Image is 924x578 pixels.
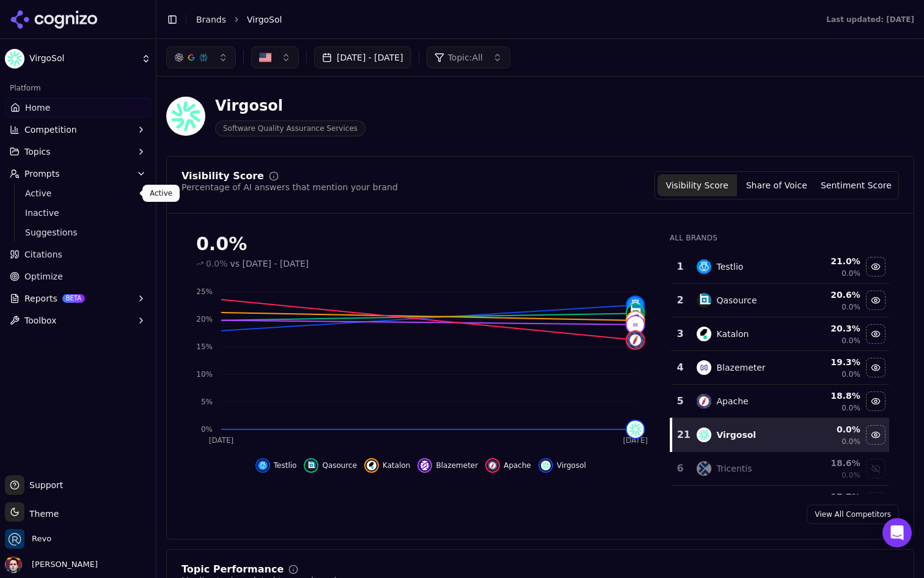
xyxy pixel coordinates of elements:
[182,171,264,181] div: Visibility Score
[62,294,85,303] span: BETA
[383,461,410,470] span: Katalon
[541,461,551,470] img: virgosol
[24,292,57,305] span: Reports
[677,428,685,442] div: 21
[697,428,711,442] img: virgosol
[842,336,860,346] span: 0.0%
[29,53,136,64] span: VirgoSol
[670,233,889,243] div: All Brands
[448,51,483,64] span: Topic: All
[5,142,151,161] button: Topics
[697,327,711,341] img: katalon
[671,351,889,385] tr: 4blazemeterBlazemeter19.3%0.0%Hide blazemeter data
[805,423,860,435] div: 0.0 %
[27,559,98,570] span: [PERSON_NAME]
[20,204,136,221] a: Inactive
[716,429,756,441] div: Virgosol
[274,461,297,470] span: Testlio
[5,120,151,139] button: Competition
[24,479,63,491] span: Support
[364,458,410,473] button: Hide katalon data
[25,226,131,239] span: Suggestions
[367,461,376,470] img: katalon
[697,259,711,274] img: testlio
[201,398,213,406] tspan: 5%
[5,556,22,573] img: Deniz Ozcan
[697,360,711,375] img: blazemeter
[623,436,648,445] tspan: [DATE]
[716,361,765,374] div: Blazemeter
[196,343,213,351] tspan: 15%
[230,258,309,270] span: vs [DATE] - [DATE]
[627,316,644,333] img: blazemeter
[805,457,860,469] div: 18.6 %
[671,452,889,486] tr: 6tricentisTricentis18.6%0.0%Show tricentis data
[842,302,860,312] span: 0.0%
[5,164,151,183] button: Prompts
[5,289,151,308] button: ReportsBETA
[24,124,77,136] span: Competition
[627,297,644,314] img: testlio
[697,293,711,308] img: qasource
[627,332,644,349] img: apache
[24,168,60,180] span: Prompts
[842,437,860,446] span: 0.0%
[314,46,411,69] button: [DATE] - [DATE]
[20,185,136,202] a: Active
[196,315,213,324] tspan: 20%
[247,13,282,26] span: VirgoSol
[215,120,365,136] span: Software Quality Assurance Services
[485,458,531,473] button: Hide apache data
[24,248,62,261] span: Citations
[716,328,749,340] div: Katalon
[842,403,860,413] span: 0.0%
[882,518,912,547] div: Open Intercom Messenger
[5,311,151,330] button: Toolbox
[671,284,889,317] tr: 2qasourceQasource20.6%0.0%Hide qasource data
[805,255,860,267] div: 21.0 %
[671,385,889,418] tr: 5apacheApache18.8%0.0%Hide apache data
[627,421,644,438] img: virgosol
[805,322,860,335] div: 20.3 %
[182,565,284,574] div: Topic Performance
[805,356,860,368] div: 19.3 %
[676,293,685,308] div: 2
[504,461,531,470] span: Apache
[20,224,136,241] a: Suggestions
[805,289,860,301] div: 20.6 %
[215,96,365,116] div: Virgosol
[304,458,357,473] button: Hide qasource data
[166,97,205,136] img: VirgoSol
[538,458,586,473] button: Hide virgosol data
[258,461,268,470] img: testlio
[676,360,685,375] div: 4
[182,181,398,193] div: Percentage of AI answers that mention your brand
[671,486,889,519] tr: 17.7%Show postman data
[805,491,860,503] div: 17.7 %
[201,425,213,434] tspan: 0%
[716,261,743,273] div: Testlio
[737,174,816,196] button: Share of Voice
[196,233,645,255] div: 0.0%
[842,470,860,480] span: 0.0%
[866,492,886,512] button: Show postman data
[420,461,430,470] img: blazemeter
[196,15,226,24] a: Brands
[24,314,57,327] span: Toolbox
[24,270,63,283] span: Optimize
[436,461,478,470] span: Blazemeter
[866,257,886,276] button: Hide testlio data
[209,436,234,445] tspan: [DATE]
[255,458,297,473] button: Hide testlio data
[5,245,151,264] a: Citations
[150,188,172,198] p: Active
[627,305,644,322] img: qasource
[196,370,213,379] tspan: 10%
[488,461,497,470] img: apache
[676,327,685,341] div: 3
[697,394,711,409] img: apache
[866,291,886,310] button: Hide qasource data
[842,369,860,379] span: 0.0%
[25,102,50,114] span: Home
[196,13,802,26] nav: breadcrumb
